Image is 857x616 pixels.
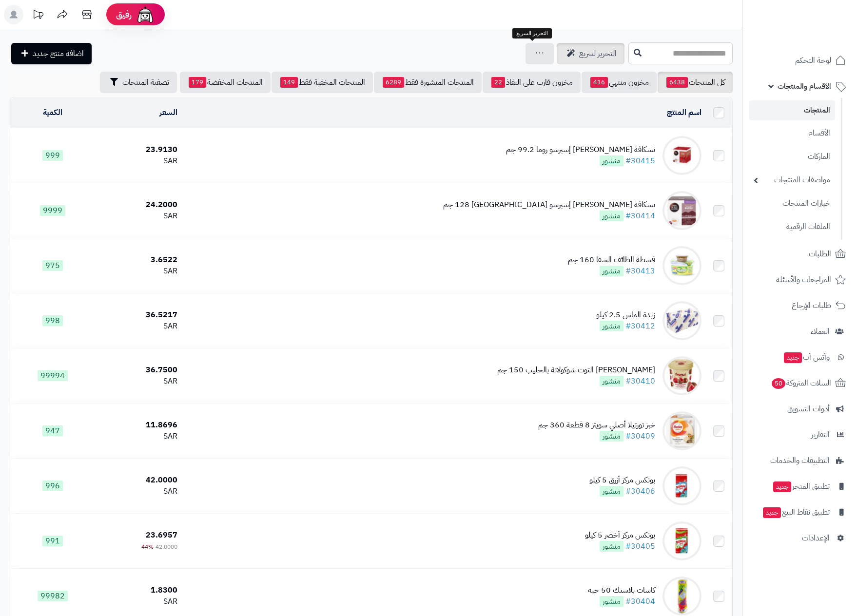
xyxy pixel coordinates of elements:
[772,480,830,493] span: تطبيق المتجر
[749,320,851,343] a: العملاء
[98,254,177,266] div: 3.6522
[778,79,831,93] span: الأقسام والمنتجات
[795,54,831,67] span: لوحة التحكم
[625,320,655,332] a: #30412
[116,9,132,20] span: رفيق
[662,246,701,285] img: قشطة الطائف الشفا 160 جم
[383,77,404,88] span: 6289
[749,49,851,72] a: لوحة التحكم
[625,430,655,442] a: #30409
[491,77,505,88] span: 22
[662,521,701,560] img: بونكس مركز أخضر 5 كيلو
[749,475,851,498] a: تطبيق المتجرجديد
[98,486,177,497] div: SAR
[749,170,835,191] a: مواصفات المنتجات
[280,77,298,88] span: 149
[40,205,65,216] span: 9999
[590,77,608,88] span: 416
[98,211,177,222] div: SAR
[763,507,781,518] span: جديد
[749,449,851,472] a: التطبيقات والخدمات
[662,411,701,450] img: خبز تورتيلا أصلي سويتز 8 قطعة 360 جم
[787,402,830,416] span: أدوات التسويق
[141,542,154,551] span: 44%
[98,144,177,155] div: 23.9130
[596,309,655,321] div: زبدة الماس 2.5 كيلو
[33,48,84,59] span: اضافة منتج جديد
[791,27,848,48] img: logo-2.png
[98,596,177,607] div: SAR
[483,72,581,93] a: مخزون قارب على النفاذ22
[538,420,655,431] div: خبز تورتيلا أصلي سويتز 8 قطعة 360 جم
[749,123,835,144] a: الأقسام
[811,428,830,442] span: التقارير
[600,596,623,607] span: منشور
[42,481,63,491] span: 996
[38,591,68,601] span: 99982
[625,265,655,277] a: #30413
[662,136,701,175] img: نسكافة دولتشي غوستو إسبرسو روما 99.2 جم
[662,577,701,616] img: كاسات بلاستك 50 حبه
[443,199,655,211] div: نسكافة [PERSON_NAME] إسبرسو [GEOGRAPHIC_DATA] 128 جم
[582,72,657,93] a: مخزون منتهي416
[579,48,617,59] span: التحرير لسريع
[625,155,655,167] a: #30415
[784,352,802,363] span: جديد
[662,191,701,230] img: نسكافة دولتشي غوستو إسبرسو نابولي 128 جم
[42,260,63,271] span: 975
[98,155,177,167] div: SAR
[11,43,92,64] a: اضافة منتج جديد
[98,309,177,321] div: 36.5217
[776,273,831,287] span: المراجعات والأسئلة
[749,216,835,237] a: الملفات الرقمية
[666,77,688,88] span: 6438
[272,72,373,93] a: المنتجات المخفية فقط149
[42,536,63,546] span: 991
[600,266,623,276] span: منشور
[98,475,177,486] div: 42.0000
[38,370,68,381] span: 99994
[136,5,155,24] img: ai-face.png
[585,530,655,541] div: بونكس مركز أخضر 5 كيلو
[658,72,733,93] a: كل المنتجات6438
[600,486,623,497] span: منشور
[600,541,623,552] span: منشور
[783,350,830,364] span: وآتس آب
[662,356,701,395] img: أيس كريم فراوني التوت شوكولاتة بالحليب 150 جم
[374,72,482,93] a: المنتجات المنشورة فقط6289
[98,199,177,211] div: 24.2000
[749,193,835,214] a: خيارات المنتجات
[589,475,655,486] div: بونكس مركز أزرق 5 كيلو
[42,150,63,161] span: 999
[98,321,177,332] div: SAR
[749,346,851,369] a: وآتس آبجديد
[749,397,851,421] a: أدوات التسويق
[749,423,851,446] a: التقارير
[512,28,552,39] div: التحرير السريع
[43,107,62,118] a: الكمية
[749,371,851,395] a: السلات المتروكة50
[98,376,177,387] div: SAR
[146,529,177,541] span: 23.6957
[762,505,830,519] span: تطبيق نقاط البيع
[749,526,851,550] a: الإعدادات
[662,301,701,340] img: زبدة الماس 2.5 كيلو
[749,268,851,291] a: المراجعات والأسئلة
[100,72,177,93] button: تصفية المنتجات
[98,365,177,376] div: 36.7500
[600,431,623,442] span: منشور
[180,72,271,93] a: المنتجات المخفضة179
[506,144,655,155] div: نسكافة [PERSON_NAME] إسبرسو روما 99.2 جم
[772,378,785,389] span: 50
[568,254,655,266] div: قشطة الطائف الشفا 160 جم
[667,107,701,118] a: اسم المنتج
[771,376,831,390] span: السلات المتروكة
[749,242,851,266] a: الطلبات
[98,266,177,277] div: SAR
[625,596,655,607] a: #30404
[809,247,831,261] span: الطلبات
[749,294,851,317] a: طلبات الإرجاع
[625,485,655,497] a: #30406
[600,211,623,221] span: منشور
[42,315,63,326] span: 998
